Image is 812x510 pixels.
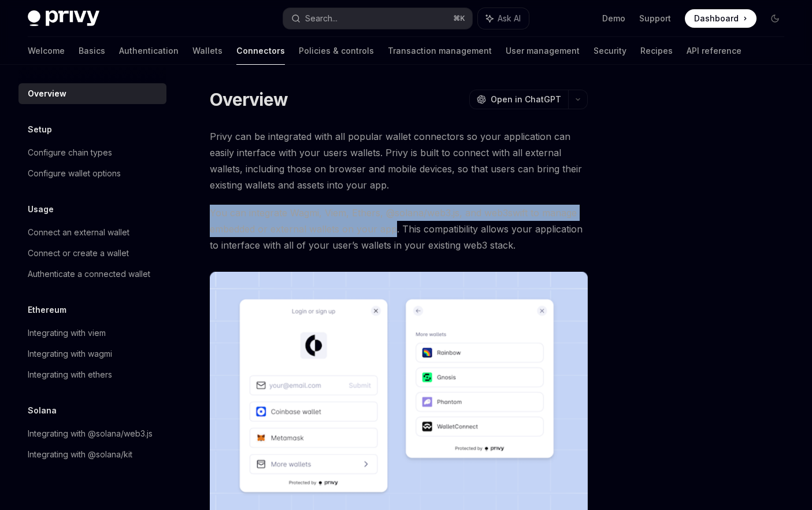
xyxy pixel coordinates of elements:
[491,94,561,105] span: Open in ChatGPT
[119,37,179,65] a: Authentication
[210,128,588,193] span: Privy can be integrated with all popular wallet connectors so your application can easily interfa...
[469,90,568,109] button: Open in ChatGPT
[192,37,223,65] a: Wallets
[210,89,288,110] h1: Overview
[18,83,166,104] a: Overview
[305,12,338,25] div: Search...
[18,142,166,163] a: Configure chain types
[283,8,473,29] button: Search...⌘K
[594,37,626,65] a: Security
[18,222,166,243] a: Connect an external wallet
[687,37,741,65] a: API reference
[28,10,99,27] img: dark logo
[28,347,112,361] div: Integrating with wagmi
[640,37,673,65] a: Recipes
[28,368,112,382] div: Integrating with ethers
[18,364,166,385] a: Integrating with ethers
[18,264,166,284] a: Authenticate a connected wallet
[28,448,132,461] div: Integrating with @solana/kit
[28,326,106,340] div: Integrating with viem
[498,13,521,24] span: Ask AI
[639,13,671,24] a: Support
[18,243,166,264] a: Connect or create a wallet
[28,303,66,317] h5: Ethereum
[79,37,105,65] a: Basics
[28,202,54,216] h5: Usage
[18,163,166,184] a: Configure wallet options
[28,246,129,260] div: Connect or create a wallet
[478,8,529,29] button: Ask AI
[602,13,625,24] a: Demo
[28,226,129,239] div: Connect an external wallet
[453,14,465,23] span: ⌘ K
[694,13,739,24] span: Dashboard
[28,87,66,101] div: Overview
[766,9,784,28] button: Toggle dark mode
[506,37,580,65] a: User management
[28,123,52,136] h5: Setup
[28,427,153,441] div: Integrating with @solana/web3.js
[299,37,374,65] a: Policies & controls
[236,37,285,65] a: Connectors
[28,146,112,160] div: Configure chain types
[18,343,166,364] a: Integrating with wagmi
[18,323,166,343] a: Integrating with viem
[18,444,166,465] a: Integrating with @solana/kit
[28,267,150,281] div: Authenticate a connected wallet
[28,37,65,65] a: Welcome
[28,167,121,180] div: Configure wallet options
[18,423,166,444] a: Integrating with @solana/web3.js
[210,205,588,253] span: You can integrate Wagmi, Viem, Ethers, @solana/web3.js, and web3swift to manage embedded or exter...
[388,37,492,65] a: Transaction management
[685,9,757,28] a: Dashboard
[28,404,57,417] h5: Solana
